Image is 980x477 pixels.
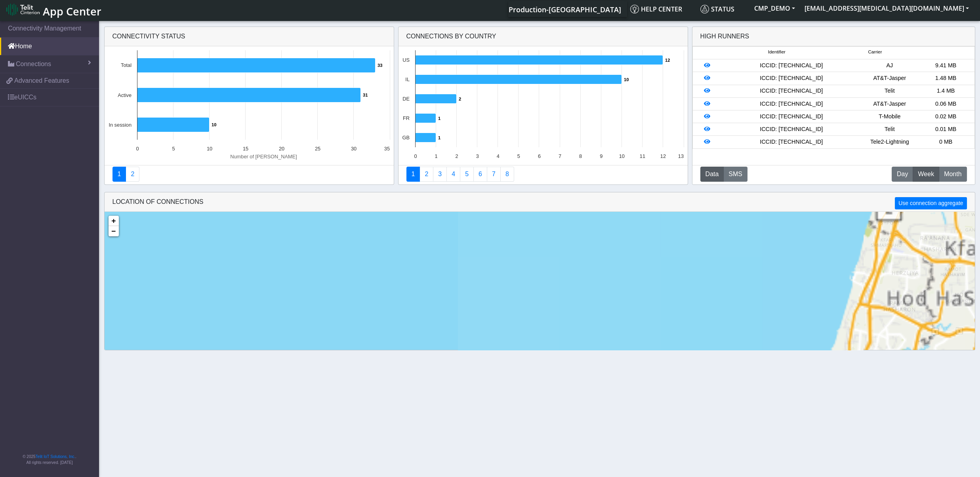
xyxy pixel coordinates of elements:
[721,125,862,134] div: ICCID: [TECHNICAL_ID]
[36,454,75,459] a: Telit IoT Solutions, Inc.
[207,146,212,152] text: 10
[473,167,487,182] a: 14 Days Trend
[230,154,297,160] text: Number of [PERSON_NAME]
[433,167,447,182] a: Usage per Country
[639,153,645,159] text: 11
[723,167,747,182] button: SMS
[721,138,862,146] div: ICCID: [TECHNICAL_ID]
[126,167,139,182] a: Deployment status
[435,153,437,159] text: 1
[918,74,974,83] div: 1.48 MB
[243,146,248,152] text: 15
[172,146,175,152] text: 5
[6,1,100,18] a: App Center
[600,153,602,159] text: 9
[721,100,862,108] div: ICCID: [TECHNICAL_ID]
[105,192,975,212] div: LOCATION OF CONNECTIONS
[438,116,440,121] text: 1
[538,153,541,159] text: 6
[749,1,800,15] button: CMP_DEMO
[721,74,862,83] div: ICCID: [TECHNICAL_ID]
[918,61,974,70] div: 9.41 MB
[500,167,514,182] a: Not Connected for 30 days
[721,61,862,70] div: ICCID: [TECHNICAL_ID]
[913,167,939,182] button: Week
[944,169,961,179] span: Month
[892,167,913,182] button: Day
[862,87,918,95] div: Telit
[405,76,410,82] text: IL
[700,5,709,13] img: status.svg
[112,167,386,182] nav: Summary paging
[508,1,621,17] a: Your current platform instance
[406,167,680,182] nav: Summary paging
[868,49,882,55] span: Carrier
[700,167,724,182] button: Data
[678,153,683,159] text: 13
[627,1,697,17] a: Help center
[136,146,139,152] text: 0
[630,5,639,13] img: knowledge.svg
[414,153,417,159] text: 0
[918,125,974,134] div: 0.01 MB
[918,138,974,146] div: 0 MB
[630,5,682,13] span: Help center
[459,97,461,101] text: 2
[897,169,908,179] span: Day
[862,61,918,70] div: AJ
[496,153,499,159] text: 4
[862,138,918,146] div: Tele2-Lightning
[517,153,520,159] text: 5
[918,100,974,108] div: 0.06 MB
[800,1,974,15] button: [EMAIL_ADDRESS][MEDICAL_DATA][DOMAIN_NAME]
[721,112,862,121] div: ICCID: [TECHNICAL_ID]
[16,59,51,69] span: Connections
[109,216,119,226] a: Zoom in
[862,125,918,134] div: Telit
[700,5,734,13] span: Status
[43,4,101,19] span: App Center
[315,146,320,152] text: 25
[406,167,420,182] a: Connections By Country
[918,169,934,179] span: Week
[402,57,410,63] text: US
[109,226,119,236] a: Zoom out
[118,92,132,98] text: Active
[398,27,688,46] div: Connections By Country
[939,167,967,182] button: Month
[14,76,69,86] span: Advanced Features
[438,135,440,140] text: 1
[105,27,394,46] div: Connectivity status
[121,62,132,68] text: Total
[624,77,629,82] text: 10
[862,74,918,83] div: AT&T-Jasper
[402,96,410,102] text: DE
[6,3,40,16] img: logo-telit-cinterion-gw-new.png
[700,32,749,41] div: High Runners
[559,153,561,159] text: 7
[455,153,458,159] text: 2
[476,153,479,159] text: 3
[446,167,460,182] a: Connections By Carrier
[402,135,410,141] text: GB
[665,58,670,63] text: 12
[619,153,624,159] text: 10
[862,112,918,121] div: T-Mobile
[384,146,389,152] text: 35
[279,146,284,152] text: 20
[660,153,666,159] text: 12
[579,153,582,159] text: 8
[487,167,501,182] a: Zero Session
[363,93,368,97] text: 31
[862,100,918,108] div: AT&T-Jasper
[460,167,474,182] a: Usage by Carrier
[378,63,382,68] text: 33
[768,49,786,55] span: Identifier
[351,146,357,152] text: 30
[895,197,967,209] button: Use connection aggregate
[918,87,974,95] div: 1.4 MB
[721,87,862,95] div: ICCID: [TECHNICAL_ID]
[109,122,132,128] text: In session
[697,1,749,17] a: Status
[212,122,216,127] text: 10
